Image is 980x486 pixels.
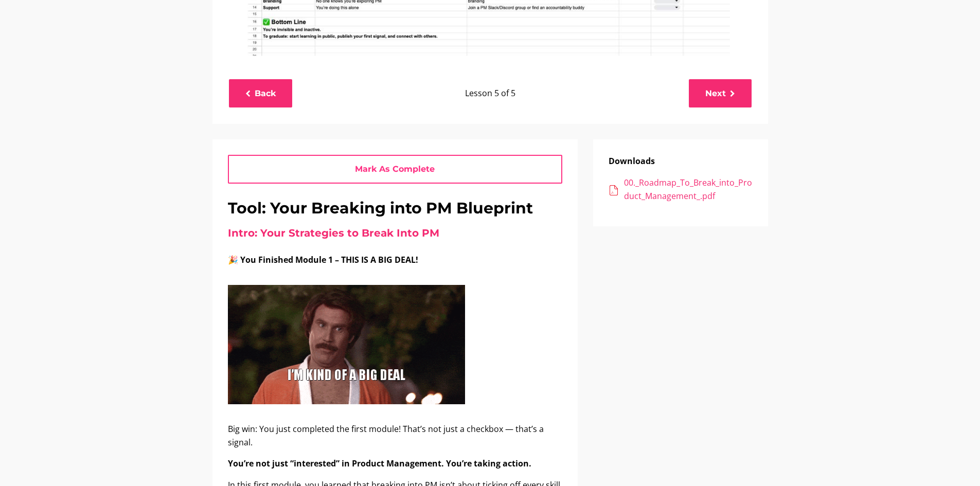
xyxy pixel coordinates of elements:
[689,79,752,107] a: Next
[228,458,531,469] strong: You’re not just “interested” in Product Management. You’re taking action.
[229,79,292,107] a: Back
[609,176,753,203] a: 00._Roadmap_To_Break_into_Product_Management_.pdf
[624,176,753,203] div: 00._Roadmap_To_Break_into_Product_Management_.pdf
[609,185,619,195] img: acrobat.png
[228,254,418,265] b: 🎉 You Finished Module 1 – THIS IS A BIG DEAL!
[228,423,562,449] p: Big win: You just completed the first module! That’s not just a checkbox — that’s a signal.
[228,155,562,183] a: Mark As Complete
[228,227,439,239] a: Intro: Your Strategies to Break Into PM
[297,87,684,100] p: Lesson 5 of 5
[228,196,562,221] h1: Tool: Your Breaking into PM Blueprint
[609,155,753,168] p: Downloads
[228,285,465,404] img: 4ada66c-3a0c-f8f-ca-15c22a2a76a3_big_deal.gif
